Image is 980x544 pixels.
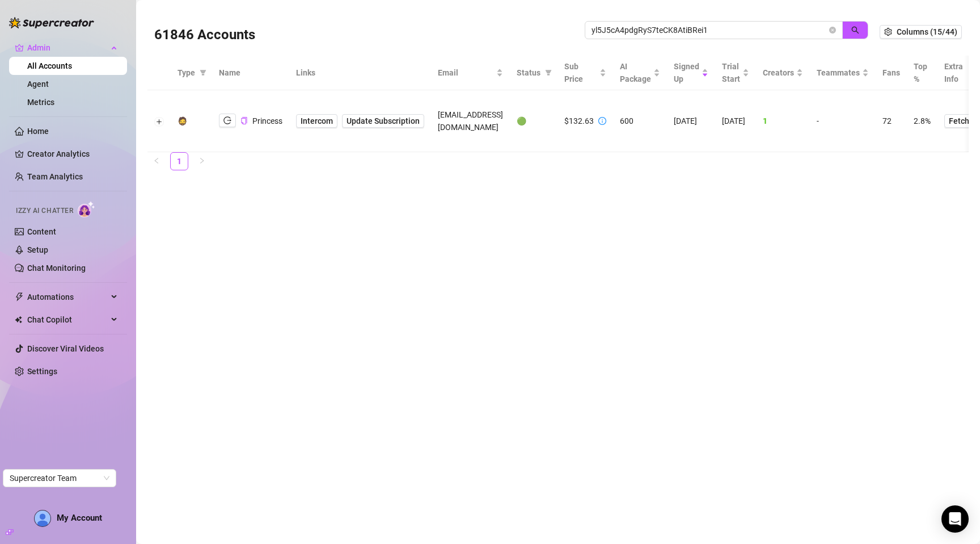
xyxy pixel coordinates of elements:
th: Trial Start [715,56,756,90]
span: Princess [252,116,282,125]
th: Email [431,56,510,90]
span: info-circle [598,117,606,125]
span: Intercom [301,115,333,127]
a: Chat Monitoring [27,263,86,273]
span: Email [438,66,494,79]
td: 600 [613,90,667,152]
div: Open Intercom Messenger [941,505,969,533]
button: logout [219,114,236,127]
a: Discover Viral Videos [27,344,104,353]
span: Izzy AI Chatter [16,206,73,216]
span: 2.8% [914,116,931,125]
th: Top % [907,56,937,90]
span: filter [200,69,206,76]
th: Name [212,56,289,90]
span: right [198,157,205,164]
span: filter [543,64,554,81]
a: Settings [27,367,57,376]
button: close-circle [829,27,836,34]
a: Creator Analytics [27,145,118,163]
th: Fans [876,56,907,90]
span: filter [197,64,209,81]
button: right [193,152,211,170]
span: Status [517,66,540,79]
button: Expand row [155,117,164,126]
a: Setup [27,245,48,254]
span: - [817,116,819,125]
span: Admin [27,39,108,57]
span: build [6,528,14,536]
span: filter [545,69,552,76]
a: Home [27,127,49,136]
span: Chat Copilot [27,311,108,329]
span: AI Package [620,60,651,85]
th: Teammates [810,56,876,90]
h3: 61846 Accounts [154,26,255,44]
span: Sub Price [564,60,597,85]
a: 1 [171,153,188,170]
a: Content [27,227,56,236]
th: Sub Price [557,56,613,90]
button: Update Subscription [342,114,424,128]
span: setting [884,28,892,36]
span: crown [15,43,24,52]
td: [EMAIL_ADDRESS][DOMAIN_NAME] [431,90,510,152]
span: Fetch [949,116,969,125]
th: AI Package [613,56,667,90]
img: logo-BBDzfeDw.svg [9,17,94,28]
th: Signed Up [667,56,715,90]
input: Search by UID / Name / Email / Creator Username [592,24,827,36]
a: Agent [27,79,49,89]
a: All Accounts [27,61,72,70]
button: Columns (15/44) [880,25,962,39]
button: Copy Account UID [240,116,248,125]
div: $132.63 [564,115,594,127]
span: logout [223,116,231,124]
span: Trial Start [722,60,740,85]
span: 1 [763,116,767,125]
span: 72 [882,116,892,125]
span: Columns (15/44) [897,27,957,36]
th: Links [289,56,431,90]
span: Signed Up [674,60,699,85]
a: Intercom [296,114,337,128]
span: copy [240,117,248,124]
img: Chat Copilot [15,316,22,324]
button: Fetch [944,114,974,128]
li: Previous Page [147,152,166,170]
td: [DATE] [667,90,715,152]
span: thunderbolt [15,292,24,302]
li: 1 [170,152,188,170]
span: Creators [763,66,794,79]
span: Update Subscription [347,116,420,125]
th: Creators [756,56,810,90]
span: 🟢 [517,116,526,125]
img: AI Chatter [78,201,95,217]
li: Next Page [193,152,211,170]
span: Teammates [817,66,860,79]
td: [DATE] [715,90,756,152]
span: search [851,26,859,34]
img: AD_cMMTxCeTpmN1d5MnKJ1j-_uXZCpTKapSSqNGg4PyXtR_tCW7gZXTNmFz2tpVv9LSyNV7ff1CaS4f4q0HLYKULQOwoM5GQR... [35,510,50,526]
button: left [147,152,166,170]
a: Team Analytics [27,172,83,181]
a: Metrics [27,98,54,107]
span: Supercreator Team [10,470,109,487]
span: left [153,157,160,164]
span: Type [178,66,195,79]
span: My Account [57,513,102,523]
span: Automations [27,288,108,306]
div: 🧔 [178,115,187,127]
